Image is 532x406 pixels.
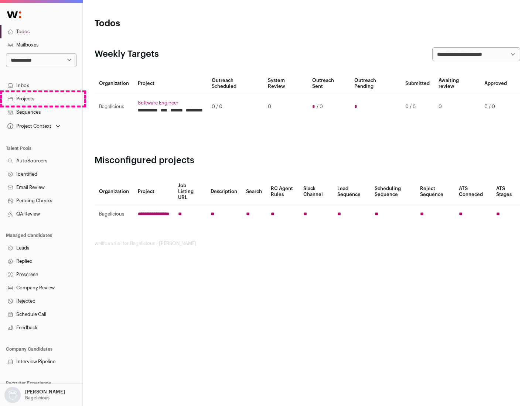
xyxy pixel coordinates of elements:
[207,94,263,120] td: 0 / 0
[95,241,520,247] footer: wellfound:ai for Bagelicious - [PERSON_NAME]
[333,178,370,205] th: Lead Sequence
[207,73,263,94] th: Outreach Scheduled
[454,178,491,205] th: ATS Conneced
[350,73,400,94] th: Outreach Pending
[6,123,51,129] div: Project Context
[206,178,242,205] th: Description
[95,178,133,205] th: Organization
[416,178,455,205] th: Reject Sequence
[133,178,174,205] th: Project
[25,389,65,395] p: [PERSON_NAME]
[480,73,511,94] th: Approved
[263,94,307,120] td: 0
[308,73,350,94] th: Outreach Sent
[3,387,66,403] button: Open dropdown
[401,73,434,94] th: Submitted
[492,178,520,205] th: ATS Stages
[133,73,207,94] th: Project
[95,94,133,120] td: Bagelicious
[263,73,307,94] th: System Review
[95,18,236,30] h1: Todos
[480,94,511,120] td: 0 / 0
[434,94,480,120] td: 0
[242,178,266,205] th: Search
[95,205,133,223] td: Bagelicious
[266,178,299,205] th: RC Agent Rules
[317,104,323,110] span: / 0
[299,178,333,205] th: Slack Channel
[370,178,416,205] th: Scheduling Sequence
[6,121,62,131] button: Open dropdown
[434,73,480,94] th: Awaiting review
[401,94,434,120] td: 0 / 6
[138,100,203,106] a: Software Engineer
[3,7,25,22] img: Wellfound
[95,155,520,166] h2: Misconfigured projects
[95,73,133,94] th: Organization
[174,178,206,205] th: Job Listing URL
[4,387,21,403] img: nopic.png
[95,48,159,60] h2: Weekly Targets
[25,395,50,401] p: Bagelicious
